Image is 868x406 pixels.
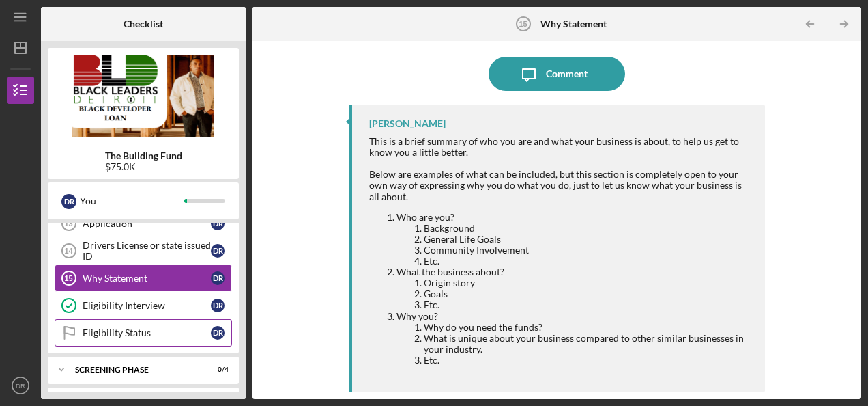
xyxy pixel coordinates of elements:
[540,18,607,29] b: Why Statement
[83,300,211,311] div: Eligibility Interview
[424,299,751,310] li: Etc.
[396,311,751,366] li: Why you?
[211,299,225,312] div: D R
[7,372,34,399] button: DR
[83,240,211,262] div: Drivers License or state issued ID
[424,245,751,256] li: Community Involvement
[64,219,72,228] tspan: 13
[489,57,625,91] button: Comment
[80,189,184,213] div: You
[105,161,182,172] div: $75.0K
[424,234,751,245] li: General Life Goals
[211,326,225,340] div: D R
[55,292,232,319] a: Eligibility InterviewDR
[75,366,194,374] div: Screening Phase
[424,322,751,333] li: Why do you need the funds?
[424,355,751,366] li: Etc.
[211,271,225,285] div: D R
[369,118,446,129] div: [PERSON_NAME]
[61,194,76,209] div: D R
[396,267,751,310] li: What the business about?
[424,333,751,355] li: What is unique about your business compared to other similar businesses in your industry.
[211,244,225,258] div: D R
[16,382,25,390] text: DR
[55,237,232,265] a: 14Drivers License or state issued IDDR
[424,223,751,234] li: Background
[396,212,751,267] li: Who are you?
[546,57,588,91] div: Comment
[55,210,232,237] a: 13ApplicationDR
[124,18,163,29] b: Checklist
[211,217,225,230] div: D R
[83,327,211,338] div: Eligibility Status
[424,278,751,288] li: Origin story
[83,218,211,229] div: Application
[55,319,232,347] a: Eligibility StatusDR
[424,256,751,267] li: Etc.
[424,288,751,299] li: Goals
[204,366,229,374] div: 0 / 4
[83,273,211,284] div: Why Statement
[64,274,72,282] tspan: 15
[369,136,751,366] div: This is a brief summary of who you are and what your business is about, to help us get to know yo...
[105,150,182,161] b: The Building Fund
[48,55,239,137] img: Product logo
[64,247,73,255] tspan: 14
[519,20,527,28] tspan: 15
[55,265,232,292] a: 15Why StatementDR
